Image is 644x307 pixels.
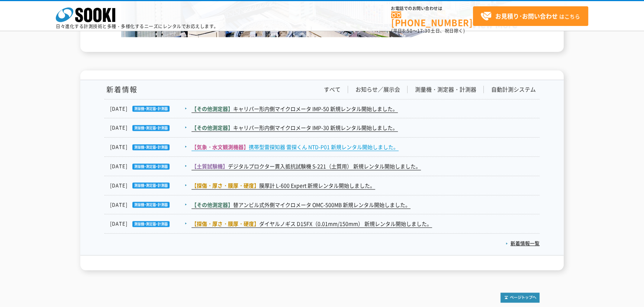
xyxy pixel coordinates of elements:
[110,162,191,170] dt: [DATE]
[110,143,191,151] dt: [DATE]
[391,6,473,11] span: お電話でのお問い合わせは
[110,201,191,209] dt: [DATE]
[506,240,540,247] a: 新着情報一覧
[191,201,233,208] span: 【その他測定器】
[402,27,413,34] span: 8:50
[191,105,233,112] span: 【その他測定器】
[191,182,375,189] a: 【探傷・厚さ・膜厚・硬度】膜厚計 L-600 Expert 新規レンタル開始しました。
[191,162,421,170] a: 【土質試験機】デジタルプロクター貫入抵抗試験機 S-221（土質用） 新規レンタル開始しました。
[128,125,170,131] img: 測量機・測定器・計測器
[417,27,431,34] span: 17:30
[324,86,341,93] a: すべて
[191,220,432,228] a: 【探傷・厚さ・膜厚・硬度】ダイヤルノギス D15FX（0.01mm/150mm） 新規レンタル開始しました。
[104,86,138,93] h1: 新着情報
[191,201,410,209] a: 【その他測定器】替アンビル式外側マイクロメータ OMC-500MB 新規レンタル開始しました。
[110,182,191,189] dt: [DATE]
[128,221,170,227] img: 測量機・測定器・計測器
[128,144,170,150] img: 測量機・測定器・計測器
[391,27,465,34] span: (平日 ～ 土日、祝日除く)
[391,11,473,27] a: [PHONE_NUMBER]
[191,143,399,151] a: 【気象・水文観測機器】携帯型雷探知器 雷探くん NTD-P01 新規レンタル開始しました。
[128,202,170,208] img: 測量機・測定器・計測器
[191,124,233,131] span: 【その他測定器】
[191,124,398,132] a: 【その他測定器】キャリパー形内側マイクロメータ IMP-30 新規レンタル開始しました。
[110,105,191,113] dt: [DATE]
[121,29,523,36] a: Create the Future
[495,11,558,20] strong: お見積り･お問い合わせ
[500,293,540,303] img: トップページへ
[480,11,580,22] span: はこちら
[191,220,259,227] span: 【探傷・厚さ・膜厚・硬度】
[110,124,191,132] dt: [DATE]
[491,86,536,93] a: 自動計測システム
[56,24,219,29] p: 日々進化する計測技術と多種・多様化するニーズにレンタルでお応えします。
[191,143,249,151] span: 【気象・水文観測機器】
[355,86,400,93] a: お知らせ／展示会
[473,6,588,26] a: お見積り･お問い合わせはこちら
[415,86,476,93] a: 測量機・測定器・計測器
[191,105,398,113] a: 【その他測定器】キャリパー形内側マイクロメータ IMP-50 新規レンタル開始しました。
[128,106,170,112] img: 測量機・測定器・計測器
[191,182,259,189] span: 【探傷・厚さ・膜厚・硬度】
[191,162,228,170] span: 【土質試験機】
[110,220,191,228] dt: [DATE]
[128,182,170,188] img: 測量機・測定器・計測器
[128,164,170,169] img: 測量機・測定器・計測器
